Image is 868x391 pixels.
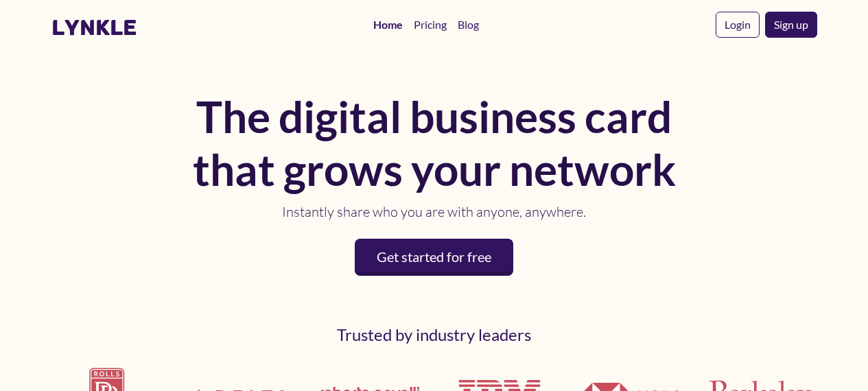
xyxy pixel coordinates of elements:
a: Sign up [765,12,817,38]
h2: Trusted by industry leaders [51,325,817,345]
a: Login [716,12,760,38]
a: Get started for free [355,239,513,276]
p: Instantly share who you are with anyone, anywhere. [187,202,681,222]
a: Blog [452,11,484,38]
a: Pricing [408,11,452,38]
a: lynkle [51,14,137,40]
a: Home [368,11,408,38]
h1: The digital business card that grows your network [187,91,681,196]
